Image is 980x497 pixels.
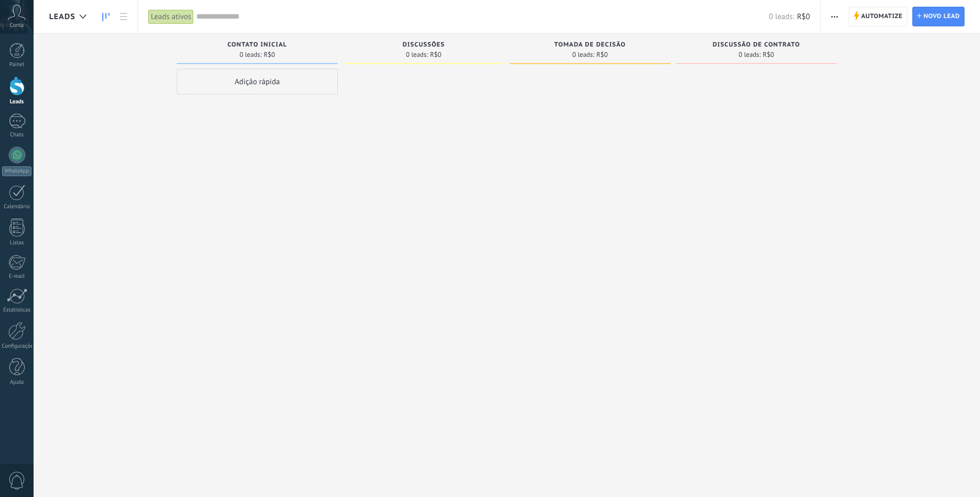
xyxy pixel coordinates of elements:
[10,22,24,29] span: Conta
[2,166,32,176] div: WhatsApp
[263,52,275,58] span: R$0
[227,41,287,49] span: Contato inicial
[2,204,32,210] div: Calendário
[2,132,32,138] div: Chats
[2,240,32,246] div: Listas
[827,7,842,26] button: Mais
[596,52,608,58] span: R$0
[554,41,626,49] span: Tomada de decisão
[402,41,445,49] span: Discussões
[769,12,794,22] span: 0 leads:
[861,7,903,26] span: Automatize
[49,12,75,22] span: Leads
[712,41,800,49] span: Discussão de contrato
[2,273,32,280] div: E-mail
[97,7,115,27] a: Leads
[2,99,32,105] div: Leads
[177,69,338,95] div: Adição rápida
[797,12,810,22] span: R$0
[430,52,441,58] span: R$0
[148,9,194,24] div: Leads ativos
[240,52,262,58] span: 0 leads:
[2,343,32,350] div: Configurações
[182,41,333,50] div: Contato inicial
[763,52,774,58] span: R$0
[924,7,960,26] span: Novo lead
[2,379,32,386] div: Ajuda
[2,307,32,314] div: Estatísticas
[515,41,665,50] div: Tomada de decisão
[849,7,907,26] a: Automatize
[572,52,595,58] span: 0 leads:
[681,41,832,50] div: Discussão de contrato
[348,41,499,50] div: Discussões
[406,52,428,58] span: 0 leads:
[115,7,132,27] a: Lista
[912,7,965,26] a: Novo lead
[739,52,761,58] span: 0 leads:
[2,61,32,68] div: Painel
